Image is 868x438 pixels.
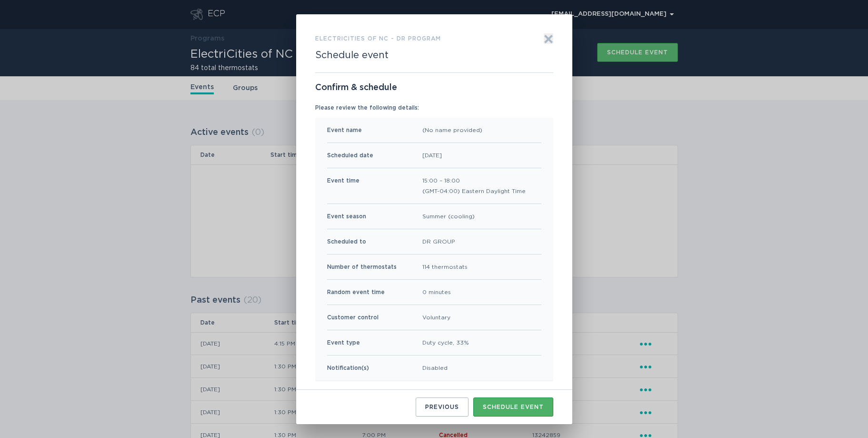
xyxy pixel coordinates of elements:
div: Previous [425,404,459,410]
div: Notification(s) [327,363,369,373]
div: Schedule event [483,404,544,410]
div: Random event time [327,287,385,297]
button: Previous [416,397,469,417]
button: Schedule event [473,397,553,417]
div: Disabled [422,363,448,373]
div: DR GROUP [422,236,455,247]
div: 114 thermostats [422,262,468,272]
div: Number of thermostats [327,262,397,272]
div: Customer control [327,312,379,323]
div: Please review the following details: [315,102,553,113]
div: Summer (cooling) [422,211,475,222]
div: Duty cycle, 33% [422,337,469,348]
h3: ElectriCities of NC - DR Program [315,33,441,44]
h2: Schedule event [315,50,389,61]
span: (GMT-04:00) Eastern Daylight Time [422,186,526,196]
p: Confirm & schedule [315,82,553,93]
div: Voluntary [422,312,450,323]
div: Event type [327,337,360,348]
div: Event season [327,211,366,222]
span: 15:00 – 18:00 [422,175,526,186]
button: Exit [544,33,553,44]
div: Event time [327,175,359,196]
div: Event name [327,125,362,135]
div: Form to create an event [296,14,572,424]
div: (No name provided) [422,125,482,135]
div: 0 minutes [422,287,451,297]
div: Scheduled to [327,236,366,247]
div: Scheduled date [327,150,373,161]
div: [DATE] [422,150,442,161]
